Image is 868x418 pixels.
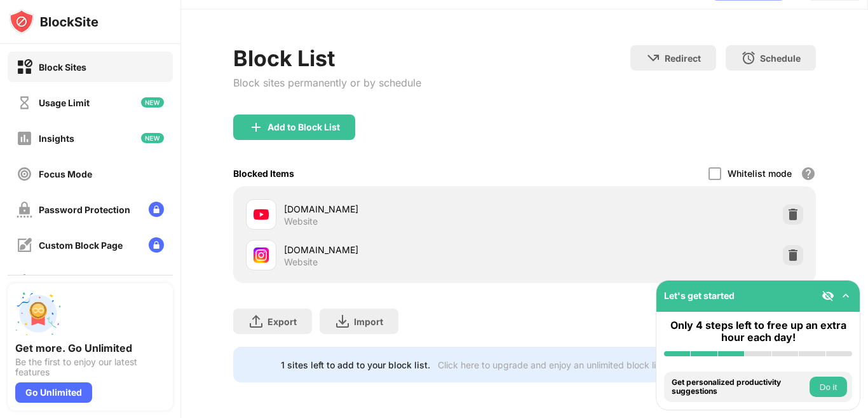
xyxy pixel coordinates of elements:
[254,207,269,222] img: favicons
[15,291,61,337] img: push-unlimited.svg
[233,45,421,71] div: Block List
[284,202,525,216] div: [DOMAIN_NAME]
[39,240,123,251] div: Custom Block Page
[39,169,92,179] div: Focus Mode
[149,237,164,253] img: lock-menu.svg
[15,382,92,403] div: Go Unlimited
[39,204,130,215] div: Password Protection
[17,130,32,146] img: insights-off.svg
[284,243,525,256] div: [DOMAIN_NAME]
[233,168,294,179] div: Blocked Items
[17,166,32,182] img: focus-off.svg
[665,53,701,64] div: Redirect
[233,76,421,89] div: Block sites permanently or by schedule
[15,342,165,354] div: Get more. Go Unlimited
[268,122,340,132] div: Add to Block List
[810,377,847,397] button: Do it
[39,133,74,144] div: Insights
[268,316,297,327] div: Export
[17,237,32,253] img: customize-block-page-off.svg
[39,97,90,108] div: Usage Limit
[822,289,834,302] img: eye-not-visible.svg
[839,289,852,302] img: omni-setup-toggle.svg
[254,247,269,263] img: favicons
[664,290,735,301] div: Let's get started
[760,53,801,64] div: Schedule
[354,316,383,327] div: Import
[17,95,32,111] img: time-usage-off.svg
[664,319,852,344] div: Only 4 steps left to free up an extra hour each day!
[284,256,318,268] div: Website
[17,202,32,218] img: password-protection-off.svg
[728,168,792,179] div: Whitelist mode
[39,62,86,73] div: Block Sites
[284,216,318,227] div: Website
[17,273,32,289] img: settings-off.svg
[438,359,666,370] div: Click here to upgrade and enjoy an unlimited block list.
[281,359,430,370] div: 1 sites left to add to your block list.
[9,9,98,34] img: logo-blocksite.svg
[141,97,164,108] img: new-icon.svg
[15,357,165,377] div: Be the first to enjoy our latest features
[17,59,32,75] img: block-on.svg
[141,133,164,143] img: new-icon.svg
[672,378,806,396] div: Get personalized productivity suggestions
[149,202,164,217] img: lock-menu.svg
